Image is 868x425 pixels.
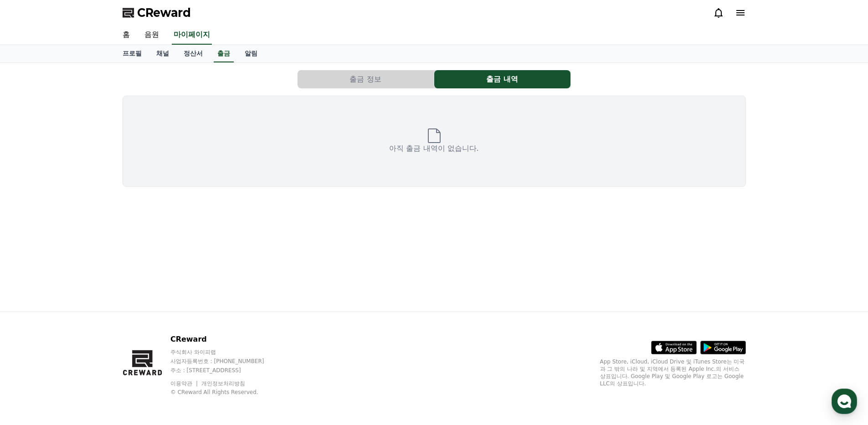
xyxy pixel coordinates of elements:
[83,303,94,310] span: 대화
[389,143,478,154] p: 아직 출금 내역이 없습니다.
[170,334,282,345] p: CReward
[137,26,166,45] a: 음원
[170,389,282,396] p: © CReward All Rights Reserved.
[214,45,234,62] a: 출금
[201,380,245,387] a: 개인정보처리방침
[141,302,152,310] span: 설정
[170,358,282,365] p: 사업자등록번호 : [PHONE_NUMBER]
[170,367,282,374] p: 주소 : [STREET_ADDRESS]
[118,289,175,312] a: 설정
[29,302,34,310] span: 홈
[115,45,149,62] a: 프로필
[149,45,176,62] a: 채널
[434,70,570,88] button: 출금 내역
[298,70,434,88] button: 출금 정보
[60,289,118,312] a: 대화
[176,45,210,62] a: 정산서
[172,26,212,45] a: 마이페이지
[3,289,60,312] a: 홈
[237,45,265,62] a: 알림
[170,380,199,387] a: 이용약관
[123,5,191,20] a: CReward
[115,26,137,45] a: 홈
[600,358,746,387] p: App Store, iCloud, iCloud Drive 및 iTunes Store는 미국과 그 밖의 나라 및 지역에서 등록된 Apple Inc.의 서비스 상표입니다. Goo...
[170,348,282,356] p: 주식회사 와이피랩
[434,70,571,88] a: 출금 내역
[137,5,191,20] span: CReward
